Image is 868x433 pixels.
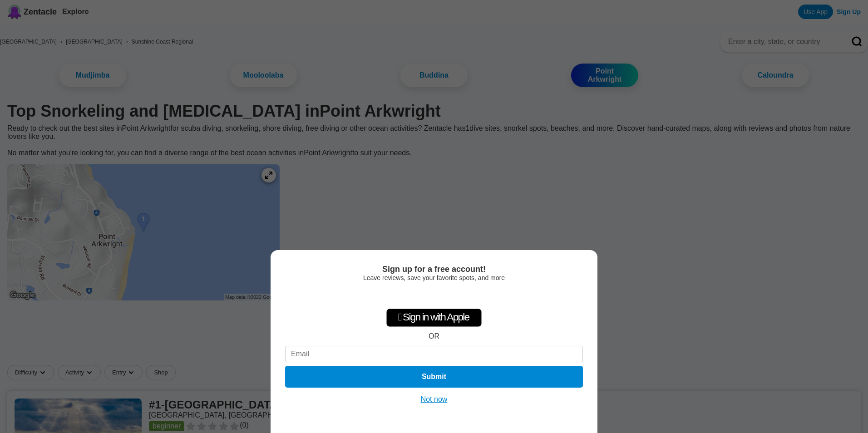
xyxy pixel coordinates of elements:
input: Email [285,346,583,362]
div: Sign up for a free account! [285,265,583,274]
button: Submit [285,366,583,388]
iframe: Sign in with Google Button [388,286,480,306]
div: OR [429,332,439,340]
button: Not now [418,395,450,404]
div: Sign in with Apple [386,309,482,327]
div: Leave reviews, save your favorite spots, and more [285,274,583,281]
